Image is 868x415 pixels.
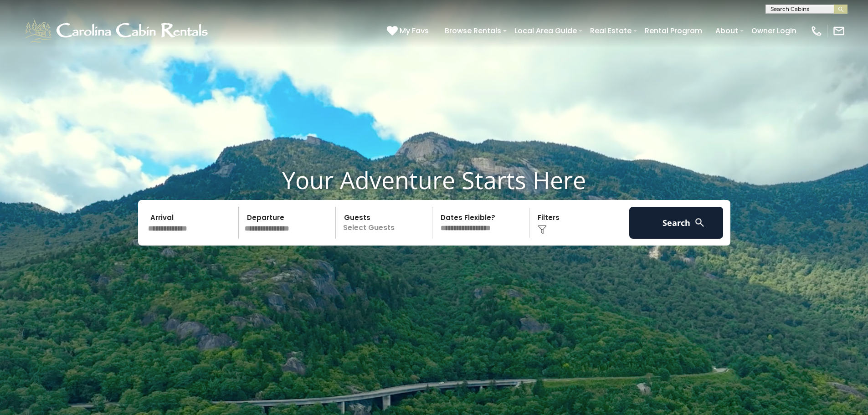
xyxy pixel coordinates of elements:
[711,23,743,39] a: About
[586,23,636,39] a: Real Estate
[747,23,801,39] a: Owner Login
[810,25,823,37] img: phone-regular-white.png
[538,225,547,234] img: filter--v1.png
[694,217,705,228] img: search-regular-white.png
[7,166,861,194] h1: Your Adventure Starts Here
[510,23,581,39] a: Local Area Guide
[339,207,432,239] p: Select Guests
[832,25,845,37] img: mail-regular-white.png
[629,207,724,239] button: Search
[387,25,431,37] a: My Favs
[400,25,429,36] span: My Favs
[640,23,707,39] a: Rental Program
[440,23,506,39] a: Browse Rentals
[23,17,212,45] img: White-1-1-2.png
